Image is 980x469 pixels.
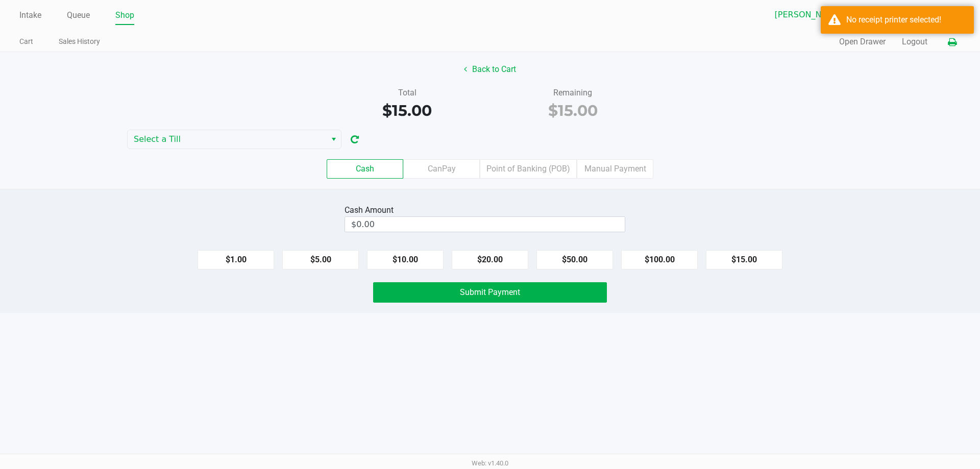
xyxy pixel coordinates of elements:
a: Cart [19,35,33,48]
a: Queue [67,8,90,22]
label: Cash [327,159,403,179]
label: Point of Banking (POB) [480,159,577,179]
span: Submit Payment [460,287,520,297]
button: $20.00 [452,250,528,269]
div: $15.00 [332,99,482,122]
span: Web: v1.40.0 [472,459,508,467]
button: $50.00 [536,250,613,269]
button: Logout [902,36,927,48]
div: Remaining [498,87,648,99]
a: Shop [115,8,134,22]
div: $15.00 [498,99,648,122]
button: $10.00 [367,250,444,269]
div: No receipt printer selected! [846,14,966,26]
button: $100.00 [621,250,698,269]
button: Submit Payment [373,282,607,303]
span: [PERSON_NAME] [775,9,874,21]
label: Manual Payment [577,159,653,179]
button: Select [880,6,895,24]
button: Select [326,130,341,149]
button: $5.00 [282,250,359,269]
a: Intake [19,8,41,22]
button: Back to Cart [457,60,523,79]
a: Sales History [59,35,100,48]
button: $15.00 [706,250,782,269]
button: $1.00 [198,250,274,269]
button: Open Drawer [839,36,886,48]
div: Cash Amount [345,204,398,216]
label: CanPay [403,159,480,179]
div: Total [332,87,482,99]
span: Select a Till [134,133,320,145]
